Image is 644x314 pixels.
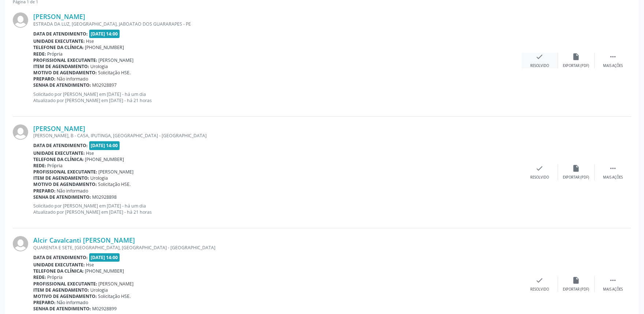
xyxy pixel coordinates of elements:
b: Rede: [33,274,46,280]
i: check [536,276,544,284]
div: Mais ações [603,175,623,180]
span: [DATE] 14:00 [89,30,120,38]
b: Item de agendamento: [33,175,89,181]
b: Motivo de agendamento: [33,181,97,187]
span: Urologia [91,63,108,70]
b: Senha de atendimento: [33,306,91,312]
i: check [536,53,544,61]
div: Exportar (PDF) [563,175,590,180]
b: Data de atendimento: [33,142,88,149]
b: Rede: [33,51,46,57]
span: [DATE] 14:00 [89,141,120,150]
p: Solicitado por [PERSON_NAME] em [DATE] - há um dia Atualizado por [PERSON_NAME] em [DATE] - há 21... [33,91,521,104]
span: Própria [48,51,63,57]
span: [DATE] 14:00 [89,253,120,262]
a: Alcir Cavalcanti [PERSON_NAME] [33,236,135,244]
span: [PERSON_NAME] [99,169,134,175]
div: [PERSON_NAME], B - CASA, IPUTINGA, [GEOGRAPHIC_DATA] - [GEOGRAPHIC_DATA] [33,132,521,139]
b: Preparo: [33,188,56,194]
b: Profissional executante: [33,281,97,287]
b: Motivo de agendamento: [33,70,97,76]
i: check [536,164,544,172]
span: Urologia [91,175,108,181]
a: [PERSON_NAME] [33,12,85,20]
span: [PERSON_NAME] [99,57,134,63]
span: Solicitação HSE. [98,181,131,187]
span: Não informado [57,299,88,306]
span: Solicitação HSE. [98,70,131,76]
b: Senha de atendimento: [33,194,91,200]
b: Preparo: [33,76,56,82]
div: Mais ações [603,63,623,68]
span: Própria [48,274,63,280]
b: Motivo de agendamento: [33,293,97,299]
span: Hse [86,150,94,156]
b: Telefone da clínica: [33,44,84,51]
b: Unidade executante: [33,150,85,156]
a: [PERSON_NAME] [33,124,85,132]
div: Resolvido [530,63,549,68]
div: QUARENTA E SETE, [GEOGRAPHIC_DATA], [GEOGRAPHIC_DATA] - [GEOGRAPHIC_DATA] [33,244,521,251]
span: Não informado [57,76,88,82]
b: Telefone da clínica: [33,156,84,162]
i: insert_drive_file [572,276,580,284]
div: Resolvido [530,287,549,292]
b: Unidade executante: [33,262,85,268]
span: [PERSON_NAME] [99,281,134,287]
span: [PHONE_NUMBER] [85,156,124,162]
div: Exportar (PDF) [563,287,590,292]
b: Profissional executante: [33,169,97,175]
p: Solicitado por [PERSON_NAME] em [DATE] - há um dia Atualizado por [PERSON_NAME] em [DATE] - há 21... [33,203,521,215]
b: Unidade executante: [33,38,85,44]
i:  [609,276,617,284]
i: insert_drive_file [572,53,580,61]
img: img [13,12,28,28]
div: Mais ações [603,287,623,292]
span: Própria [48,162,63,169]
i:  [609,164,617,172]
span: Não informado [57,188,88,194]
b: Telefone da clínica: [33,268,84,274]
div: Resolvido [530,175,549,180]
span: M02928897 [93,82,117,88]
b: Rede: [33,162,46,169]
b: Senha de atendimento: [33,82,91,88]
img: img [13,124,28,140]
b: Item de agendamento: [33,287,89,293]
div: Exportar (PDF) [563,63,590,68]
span: Urologia [91,287,108,293]
img: img [13,236,28,251]
b: Data de atendimento: [33,254,88,261]
span: M02928898 [93,194,117,200]
span: [PHONE_NUMBER] [85,44,124,51]
b: Item de agendamento: [33,63,89,70]
b: Data de atendimento: [33,31,88,37]
b: Preparo: [33,299,56,306]
div: ESTRADA DA LUZ, [GEOGRAPHIC_DATA], JABOATAO DOS GUARARAPES - PE [33,21,521,27]
span: Hse [86,38,94,44]
i: insert_drive_file [572,164,580,172]
span: Solicitação HSE. [98,293,131,299]
b: Profissional executante: [33,57,97,63]
span: [PHONE_NUMBER] [85,268,124,274]
span: M02928899 [93,306,117,312]
i:  [609,53,617,61]
span: Hse [86,262,94,268]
